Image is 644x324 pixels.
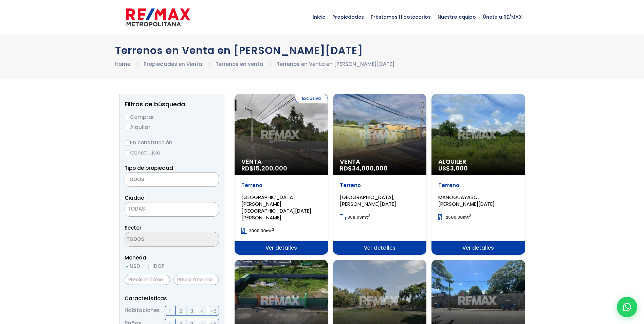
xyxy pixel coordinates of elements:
span: Venta [340,158,420,165]
span: Exclusiva [295,94,328,103]
h2: Filtros de búsqueda [125,101,219,108]
input: Alquilar [125,125,130,130]
label: DOP [148,262,165,270]
li: Terrenos en Venta en [PERSON_NAME][DATE] [277,60,394,68]
span: Venta [241,158,321,165]
span: Sector [125,224,142,231]
span: mt [438,214,471,220]
textarea: Search [125,232,191,247]
h1: Terrenos en Venta en [PERSON_NAME][DATE] [115,44,529,56]
img: remax-metropolitana-logo [126,7,190,28]
span: Habitaciones [125,306,160,316]
span: RD$ [340,164,388,173]
a: Alquiler US$3,000 Terreno MANOGUAYABO, [PERSON_NAME][DATE] 2500.00mt2 Ver detalles [431,94,525,255]
span: Tipo de propiedad [125,164,173,172]
span: mt [241,228,274,234]
span: Nuestro equipo [434,7,479,27]
span: TODAS [128,205,145,212]
span: Préstamos Hipotecarios [367,7,434,27]
span: Alquiler [438,158,518,165]
span: 3,000 [450,164,468,173]
span: mt [340,214,370,220]
span: Ver detalles [235,241,328,255]
span: 1 [169,307,171,315]
span: 3 [190,307,193,315]
p: Terreno [438,182,518,189]
span: [GEOGRAPHIC_DATA][PERSON_NAME][GEOGRAPHIC_DATA][DATE][PERSON_NAME] [241,194,311,221]
input: Comprar [125,115,130,120]
label: Alquilar [125,123,219,131]
label: Comprar [125,113,219,121]
label: Construida [125,148,219,157]
textarea: Search [125,173,191,187]
a: Propiedades en Venta [144,60,202,68]
span: MANOGUAYABO, [PERSON_NAME][DATE] [438,194,495,208]
span: TODAS [125,202,219,217]
input: Precio mínimo [125,275,170,285]
input: Construida [125,150,130,156]
input: USD [125,264,130,269]
sup: 2 [272,227,274,232]
span: RD$ [241,164,287,173]
sup: 2 [469,213,471,218]
span: US$ [438,164,468,173]
span: +5 [210,307,217,315]
span: Moneda [125,253,219,262]
span: 2500.00 [446,214,463,220]
a: Exclusiva Venta RD$15,200,000 Terreno [GEOGRAPHIC_DATA][PERSON_NAME][GEOGRAPHIC_DATA][DATE][PERSO... [235,94,328,255]
input: Precio máximo [173,275,219,285]
a: Venta RD$34,000,000 Terreno [GEOGRAPHIC_DATA], [PERSON_NAME][DATE] 868.09mt2 Ver detalles [333,94,426,255]
a: Terrenos en venta [216,60,263,68]
span: 2000.00 [249,228,266,234]
p: Terreno [241,182,321,189]
span: Inicio [309,7,329,27]
span: TODAS [125,204,219,214]
input: DOP [148,264,154,269]
a: Home [115,60,130,68]
sup: 2 [368,213,370,218]
span: Ciudad [125,194,145,201]
span: Ver detalles [431,241,525,255]
input: En construcción [125,140,130,146]
label: USD [125,262,140,270]
span: Ver detalles [333,241,426,255]
p: Características [125,294,219,303]
span: 34,000,000 [352,164,388,173]
span: [GEOGRAPHIC_DATA], [PERSON_NAME][DATE] [340,194,396,208]
span: Propiedades [329,7,367,27]
span: 2 [179,307,182,315]
label: En construcción [125,138,219,147]
span: 4 [201,307,204,315]
p: Terreno [340,182,420,189]
span: Únete a RE/MAX [479,7,525,27]
span: 868.09 [347,214,362,220]
span: 15,200,000 [254,164,287,173]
